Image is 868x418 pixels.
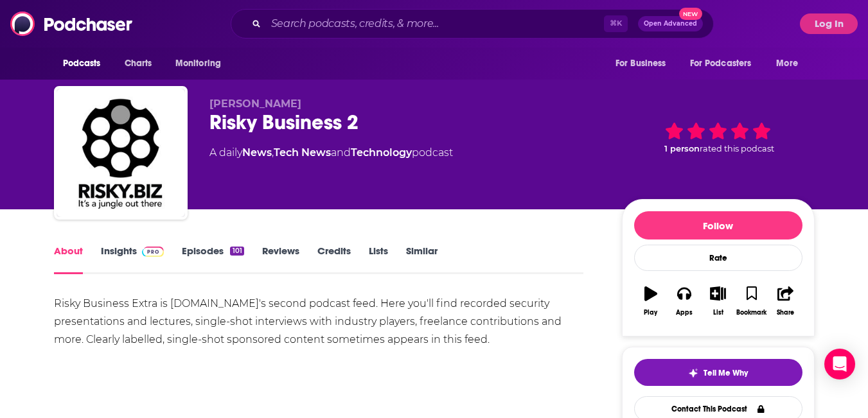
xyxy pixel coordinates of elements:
button: Log In [800,13,858,34]
a: Technology [351,146,412,159]
button: Share [768,278,802,324]
span: For Business [616,55,666,73]
span: 1 person [664,144,700,153]
div: List [713,309,723,317]
img: Risky Business 2 [57,89,185,217]
span: and [331,146,351,159]
span: Open Advanced [644,21,697,27]
span: [PERSON_NAME] [209,98,301,110]
button: open menu [607,51,682,76]
a: Lists [369,245,388,274]
img: tell me why sparkle [688,368,698,378]
a: Similar [406,245,438,274]
div: Rate [634,245,802,271]
button: open menu [682,51,770,76]
button: Follow [634,211,802,239]
a: Reviews [262,245,299,274]
input: Search podcasts, credits, & more... [266,13,604,34]
button: open menu [166,51,238,76]
a: Episodes101 [182,245,244,274]
img: Podchaser Pro [142,247,164,257]
div: Bookmark [736,309,766,317]
button: open menu [54,51,118,76]
span: More [776,55,798,73]
div: Play [644,309,657,317]
span: , [272,146,274,159]
img: Podchaser - Follow, Share and Rate Podcasts [10,12,134,36]
div: Apps [676,309,693,317]
a: Charts [116,51,160,76]
div: 101 [230,247,244,256]
button: Bookmark [735,278,768,324]
button: tell me why sparkleTell Me Why [634,359,802,386]
span: Tell Me Why [704,368,748,378]
a: About [54,245,83,274]
a: InsightsPodchaser Pro [101,245,164,274]
button: Play [634,278,668,324]
span: New [679,8,702,20]
div: Share [777,309,794,317]
span: rated this podcast [700,144,774,153]
div: Open Intercom Messenger [824,349,855,379]
button: Apps [668,278,701,324]
span: Charts [125,55,152,73]
div: 1 personrated this podcast [622,98,815,177]
div: A daily podcast [209,145,453,161]
button: Open AdvancedNew [638,16,703,31]
button: open menu [767,51,814,76]
span: Podcasts [63,55,101,73]
div: Search podcasts, credits, & more... [231,9,714,39]
span: For Podcasters [690,55,752,73]
div: Risky Business Extra is [DOMAIN_NAME]'s second podcast feed. Here you'll find recorded security p... [54,295,584,349]
a: News [242,146,272,159]
a: Tech News [274,146,331,159]
span: ⌘ K [604,15,628,32]
button: List [701,278,734,324]
span: Monitoring [175,55,221,73]
a: Credits [317,245,351,274]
